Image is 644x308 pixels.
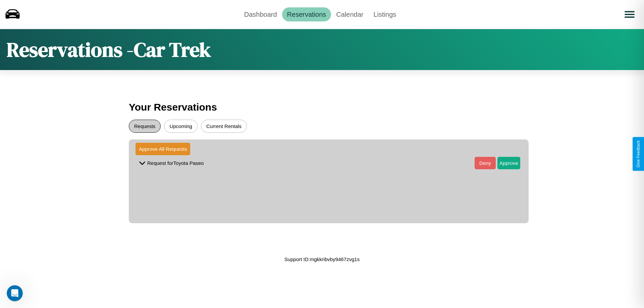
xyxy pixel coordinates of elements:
h1: Reservations - Car Trek [7,36,211,63]
button: Upcoming [164,120,198,133]
button: Deny [475,157,496,169]
h3: Your Reservations [129,98,515,116]
button: Approve All Requests [136,143,190,155]
button: Current Rentals [201,120,247,133]
button: Requests [129,120,161,133]
iframe: Intercom live chat [7,285,23,301]
a: Listings [368,7,401,21]
a: Dashboard [239,7,282,21]
p: Support ID: mgkkribvby9467zvg1s [284,255,360,264]
p: Request for Toyota Paseo [147,159,204,168]
button: Approve [497,157,520,169]
div: Give Feedback [636,140,641,168]
a: Calendar [331,7,368,21]
a: Reservations [282,7,331,21]
button: Open menu [620,5,639,24]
